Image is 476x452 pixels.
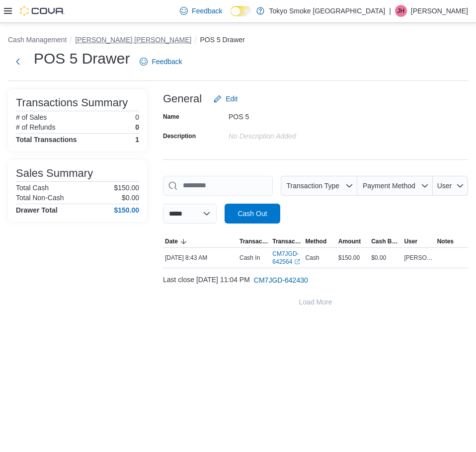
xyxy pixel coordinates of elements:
span: Cash Back [371,237,400,245]
button: CM7JGD-642430 [250,270,312,290]
a: CM7JGD-642564External link [272,250,301,266]
button: POS 5 Drawer [200,36,244,44]
p: $0.00 [122,194,139,202]
h4: Drawer Total [16,206,58,214]
h3: General [163,93,202,105]
h6: Total Cash [16,184,49,192]
label: Description [163,132,196,140]
span: Amount [338,237,361,245]
h3: Sales Summary [16,167,93,179]
img: Cova [20,6,65,16]
svg: External link [294,259,300,265]
span: $150.00 [338,254,360,262]
div: POS 5 [229,109,362,121]
span: Payment Method [363,182,415,190]
span: Date [165,237,178,245]
button: User [402,235,435,247]
button: Edit [210,89,241,109]
span: Transaction Type [286,182,339,190]
nav: An example of EuiBreadcrumbs [8,35,468,47]
button: Transaction # [270,235,303,247]
div: Last close [DATE] 11:04 PM [163,270,468,290]
h6: # of Sales [16,113,47,121]
span: User [404,237,417,245]
span: Feedback [192,6,222,16]
h3: Transactions Summary [16,97,128,109]
a: Feedback [176,1,226,21]
span: Edit [226,94,238,104]
label: Name [163,113,179,121]
p: | [389,5,391,17]
button: User [433,176,468,196]
p: 0 [135,113,139,121]
span: Notes [437,237,454,245]
button: Amount [336,235,369,247]
h6: # of Refunds [16,123,55,131]
input: Dark Mode [231,6,251,16]
button: Load More [163,292,468,312]
span: Feedback [152,57,182,67]
p: 0 [135,123,139,131]
input: This is a search bar. As you type, the results lower in the page will automatically filter. [163,176,273,196]
span: JH [397,5,405,17]
h4: $150.00 [114,206,139,214]
span: Transaction # [272,237,301,245]
div: $0.00 [369,252,402,264]
button: Method [304,235,336,247]
button: Transaction Type [281,176,357,196]
button: Date [163,235,238,247]
button: Next [8,52,28,72]
p: Cash In [239,254,260,262]
h4: 1 [135,136,139,144]
h1: POS 5 Drawer [34,49,130,69]
h6: Total Non-Cash [16,194,64,202]
span: Load More [299,297,332,307]
span: [PERSON_NAME] [404,254,433,262]
div: [DATE] 8:43 AM [163,252,238,264]
div: Justin Hodge [395,5,407,17]
span: Transaction Type [239,237,268,245]
button: [PERSON_NAME] [PERSON_NAME] [75,36,191,44]
button: Transaction Type [238,235,270,247]
span: Cash [306,254,319,262]
p: [PERSON_NAME] [411,5,468,17]
a: Feedback [136,52,186,72]
div: No Description added [229,128,362,140]
button: Cash Back [369,235,402,247]
p: Tokyo Smoke [GEOGRAPHIC_DATA] [269,5,386,17]
h4: Total Transactions [16,136,77,144]
span: CM7JGD-642430 [254,275,308,285]
span: Method [306,237,327,245]
span: User [437,182,452,190]
button: Cash Out [225,204,280,224]
button: Notes [435,235,468,247]
span: Cash Out [238,209,267,219]
button: Cash Management [8,36,67,44]
button: Payment Method [357,176,433,196]
p: $150.00 [114,184,139,192]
